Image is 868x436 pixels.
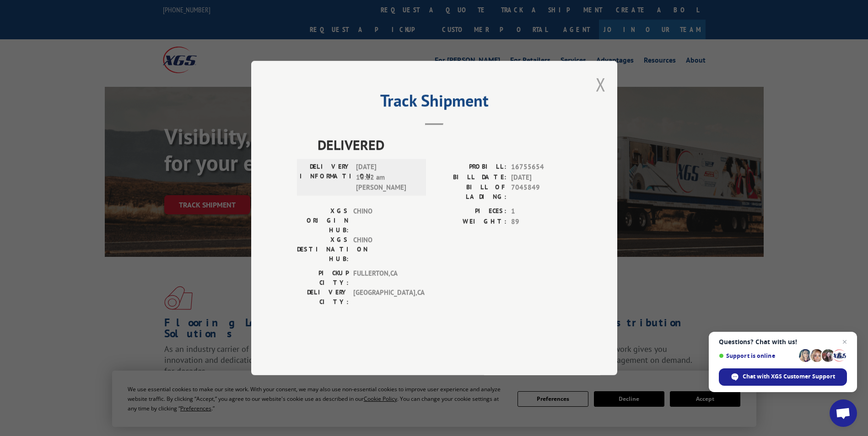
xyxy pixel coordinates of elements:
label: BILL OF LADING: [434,182,507,202]
label: BILL DATE: [434,172,507,183]
span: CHINO [353,206,415,235]
label: PROBILL: [434,162,507,172]
button: Close modal [596,72,606,96]
span: Questions? Chat with us! [719,338,847,346]
span: 7045849 [511,182,571,202]
span: [GEOGRAPHIC_DATA] , CA [353,287,415,307]
label: PICKUP CITY: [297,268,349,287]
span: [DATE] 10:12 am [PERSON_NAME] [356,162,418,193]
span: Close chat [839,336,850,347]
label: PIECES: [434,206,507,217]
span: DELIVERED [318,134,571,155]
h2: Track Shipment [297,94,571,112]
span: FULLERTON , CA [353,268,415,287]
span: Chat with XGS Customer Support [743,372,835,381]
div: Chat with XGS Customer Support [719,368,847,386]
span: [DATE] [511,172,571,183]
span: 89 [511,217,571,227]
label: WEIGHT: [434,217,507,227]
span: 1 [511,206,571,217]
label: XGS DESTINATION HUB: [297,235,349,264]
span: 16755654 [511,162,571,172]
div: Open chat [830,399,857,427]
span: Support is online [719,352,796,359]
label: DELIVERY CITY: [297,287,349,307]
label: DELIVERY INFORMATION: [300,162,351,193]
label: XGS ORIGIN HUB: [297,206,349,235]
span: CHINO [353,235,415,264]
